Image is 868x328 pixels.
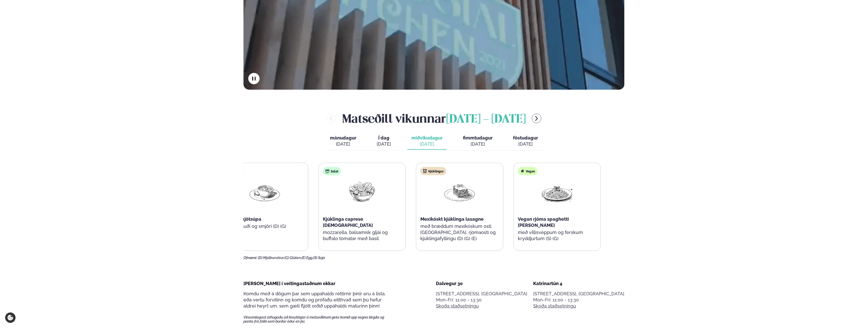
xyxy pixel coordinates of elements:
[243,315,393,323] span: Vinsamlegast athugaðu að breytingar á matseðlinum geta komið upp vegna birgða og panta frá fólki ...
[243,291,386,309] span: Komdu með á dögum þar sem uppáhalds réttirnir þínir eru á lista, eða vertu forvitinn og komdu og ...
[248,179,281,203] img: Soup.png
[225,167,243,175] div: Súpa
[446,114,526,125] span: [DATE] - [DATE]
[243,256,257,260] span: Ofnæmi:
[225,216,261,222] span: Íslensk kjötsúpa
[533,303,576,309] a: Skoða staðsetningu
[373,133,395,150] button: Í dag [DATE]
[325,169,329,173] img: salad.svg
[420,223,499,242] p: með bræddum mexíkóskum osti, [GEOGRAPHIC_DATA], rjómaosti og kjúklingafyllingu (D) (G) (E)
[284,256,301,260] span: (G) Glúten,
[420,167,446,175] div: Kjúklingur
[243,281,335,286] span: [PERSON_NAME] í veitingastaðnum okkar
[436,280,527,287] div: Dalvegur 30
[513,135,538,140] span: föstudagur
[342,110,526,127] h2: Matseðill vikunnar
[346,179,378,203] img: Salad.png
[377,135,391,141] span: Í dag
[533,297,625,303] div: Mon-Fri: 11:00 - 13:30
[225,223,304,229] p: með brauði og smjöri (D) (G)
[509,133,542,150] button: föstudagur [DATE]
[436,291,527,297] p: [STREET_ADDRESS], [GEOGRAPHIC_DATA]
[420,216,484,222] span: Mexikóskt kjúklinga lasagne
[520,169,524,173] img: Vegan.svg
[518,229,596,242] p: með villisveppum og ferskum kryddjurtum (S) (G)
[436,303,479,309] a: Skoða staðsetningu
[443,179,476,203] img: Lasagna.png
[323,229,401,242] p: mozzarella, balsamísk gljái og buffalo tómatar með basil
[411,135,443,140] span: miðvikudagur
[463,141,493,147] div: [DATE]
[330,141,356,147] div: [DATE]
[5,312,16,323] a: Cookie settings
[436,297,527,303] div: Mon-Fri: 11:00 - 13:30
[459,133,497,150] button: fimmtudagur [DATE]
[407,133,447,150] button: miðvikudagur [DATE]
[327,114,336,123] button: menu-btn-left
[541,179,573,203] img: Spagetti.png
[377,141,391,147] div: [DATE]
[533,280,625,287] div: Katrínartún 4
[463,135,493,140] span: fimmtudagur
[411,141,443,147] div: [DATE]
[313,256,325,260] span: (S) Soja
[323,167,341,175] div: Salat
[258,256,284,260] span: (D) Mjólkurvörur,
[326,133,360,150] button: mánudagur [DATE]
[533,291,625,297] p: [STREET_ADDRESS], [GEOGRAPHIC_DATA]
[518,167,537,175] div: Vegan
[532,114,541,123] button: menu-btn-right
[518,216,569,228] span: Vegan rjóma spaghetti [PERSON_NAME]
[513,141,538,147] div: [DATE]
[330,135,356,140] span: mánudagur
[323,216,373,228] span: Kjúklinga caprese [DEMOGRAPHIC_DATA]
[423,169,427,173] img: chicken.svg
[301,256,313,260] span: (E) Egg,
